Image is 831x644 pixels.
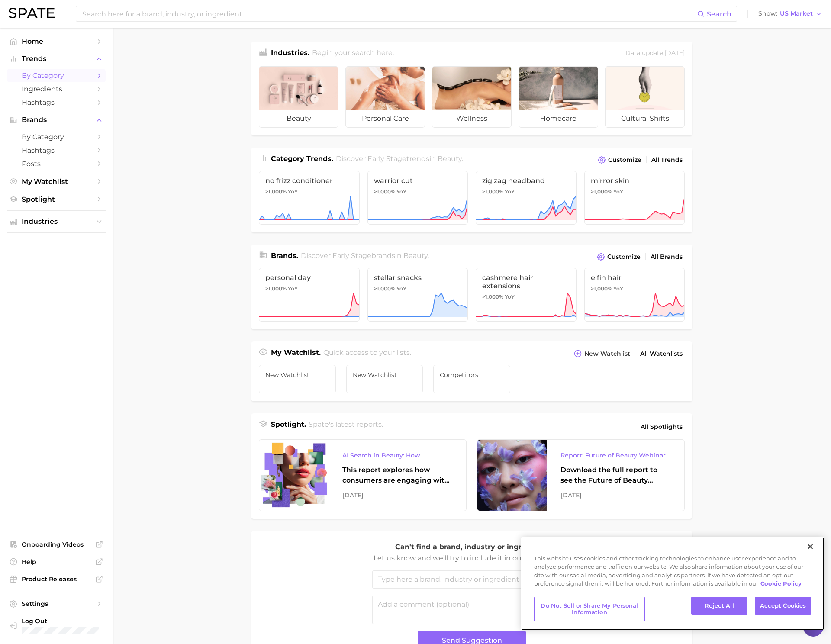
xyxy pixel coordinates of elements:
[367,268,468,322] a: stellar snacks>1,000% YoY
[476,268,577,322] a: cashmere hair extensions>1,000% YoY
[584,171,685,225] a: mirror skin>1,000% YoY
[591,274,679,282] span: elfin hair
[505,188,515,195] span: YoY
[591,177,679,185] span: mirror skin
[259,66,338,128] a: beauty
[271,48,309,59] h1: Industries.
[482,293,503,300] span: >1,000%
[259,365,336,393] a: New Watchlist
[651,156,683,164] span: All Trends
[323,348,411,360] h2: Quick access to your lists.
[288,188,298,195] span: YoY
[591,188,612,195] span: >1,000%
[534,597,645,621] button: Do Not Sell or Share My Personal Information, Opens the preference center dialog
[758,11,777,16] span: Show
[7,597,106,610] a: Settings
[7,130,106,144] a: by Category
[288,285,298,292] span: YoY
[271,348,321,360] h1: My Watchlist.
[374,285,395,292] span: >1,000%
[7,573,106,586] a: Product Releases
[648,251,685,263] a: All Brands
[342,490,452,500] div: [DATE]
[625,48,685,59] div: Data update: [DATE]
[403,251,428,260] span: beauty
[265,188,287,195] span: >1,000%
[259,110,338,127] span: beauty
[22,541,91,548] span: Onboarding Videos
[482,274,570,290] span: cashmere hair extensions
[259,171,360,225] a: no frizz conditioner>1,000% YoY
[640,350,683,357] span: All Watchlists
[22,116,91,124] span: Brands
[780,11,813,16] span: US Market
[346,365,423,393] a: New Watchlist
[374,188,395,195] span: >1,000%
[438,155,462,163] span: beauty
[521,537,824,630] div: Privacy
[259,439,467,511] a: AI Search in Beauty: How Consumers Are Using ChatGPT vs. Google SearchThis report explores how co...
[521,554,824,592] div: This website uses cookies and other tracking technologies to enhance user experience and to analy...
[342,465,452,486] div: This report explores how consumers are engaging with AI-powered search tools — and what it means ...
[7,52,106,65] button: Trends
[755,597,811,615] button: Accept Cookies
[265,285,287,292] span: >1,000%
[638,348,685,360] a: All Watchlists
[476,171,577,225] a: zig zag headband>1,000% YoY
[265,274,353,282] span: personal day
[271,419,306,434] h1: Spotlight.
[651,253,683,261] span: All Brands
[396,285,406,292] span: YoY
[374,274,462,282] span: stellar snacks
[7,113,106,126] button: Brands
[691,597,747,615] button: Reject All
[372,553,571,564] p: Let us know and we’ll try to include it in our next update.
[7,69,106,82] a: by Category
[432,110,511,127] span: wellness
[372,541,571,553] p: Can't find a brand, industry or ingredient?
[606,110,684,127] span: cultural shifts
[22,98,91,106] span: Hashtags
[7,144,106,157] a: Hashtags
[7,82,106,96] a: Ingredients
[477,439,685,511] a: Report: Future of Beauty WebinarDownload the full report to see the Future of Beauty trends we un...
[560,490,670,500] div: [DATE]
[707,10,731,18] span: Search
[372,570,571,589] input: Type here a brand, industry or ingredient
[433,365,510,393] a: Competitors
[271,155,333,163] span: Category Trends .
[760,580,802,587] a: More information about your privacy, opens in a new tab
[342,450,452,460] div: AI Search in Beauty: How Consumers Are Using ChatGPT vs. Google Search
[521,537,824,630] div: Cookie banner
[374,177,462,185] span: warrior cut
[560,465,670,486] div: Download the full report to see the Future of Beauty trends we unpacked during the webinar.
[22,218,91,225] span: Industries
[607,253,641,261] span: Customize
[7,555,106,568] a: Help
[22,600,91,608] span: Settings
[7,193,106,206] a: Spotlight
[7,35,106,48] a: Home
[265,177,353,185] span: no frizz conditioner
[482,177,570,185] span: zig zag headband
[756,8,825,19] button: ShowUS Market
[638,419,685,434] a: All Spotlights
[345,66,425,128] a: personal care
[22,37,91,45] span: Home
[271,251,298,260] span: Brands .
[22,195,91,203] span: Spotlight
[572,348,632,360] button: New Watchlist
[22,71,91,80] span: by Category
[22,146,91,155] span: Hashtags
[22,558,91,566] span: Help
[613,285,623,292] span: YoY
[22,133,91,141] span: by Category
[7,538,106,551] a: Onboarding Videos
[595,251,643,263] button: Customize
[7,175,106,188] a: My Watchlist
[584,350,630,357] span: New Watchlist
[608,156,641,164] span: Customize
[613,188,623,195] span: YoY
[7,215,106,228] button: Industries
[801,537,820,556] button: Close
